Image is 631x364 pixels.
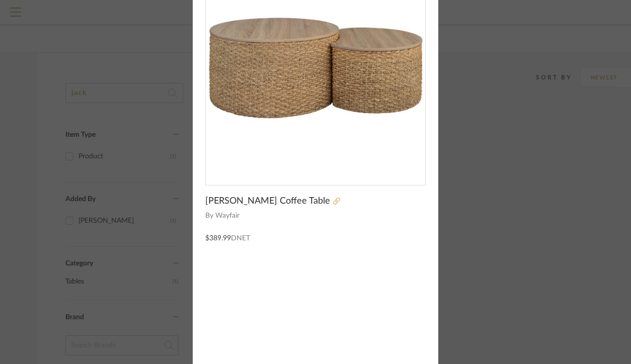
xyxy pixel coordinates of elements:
[205,235,231,242] span: $389.99
[215,211,426,221] span: Wayfair
[205,211,213,221] span: By
[205,196,330,207] span: [PERSON_NAME] Coffee Table
[231,235,250,242] span: DNET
